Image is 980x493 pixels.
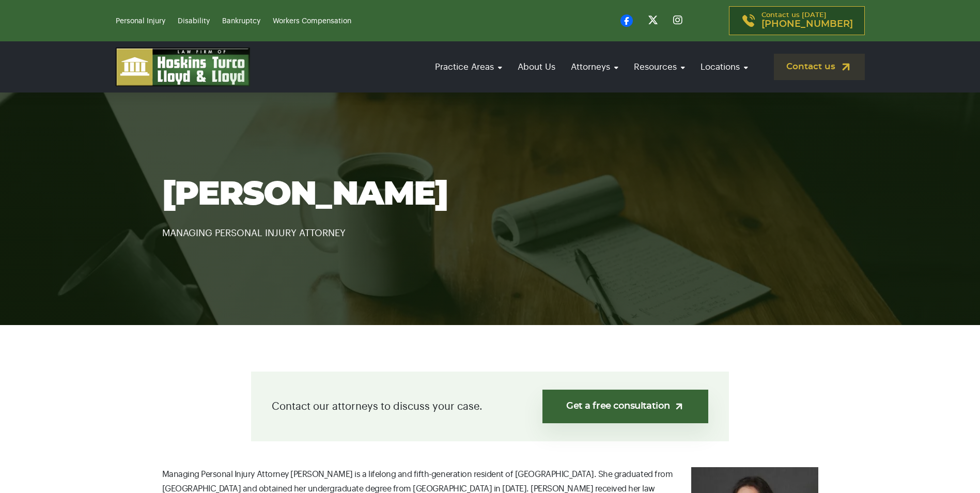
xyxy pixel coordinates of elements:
span: [PHONE_NUMBER] [761,19,853,29]
a: Contact us [DATE][PHONE_NUMBER] [729,6,865,35]
a: About Us [512,52,561,82]
img: logo [116,48,250,86]
p: Contact us [DATE] [761,12,853,29]
a: Workers Compensation [273,18,351,25]
a: Locations [695,52,753,82]
a: Get a free consultation [542,390,708,423]
a: Bankruptcy [222,18,260,25]
img: arrow-up-right-light.svg [674,401,685,412]
a: Personal Injury [116,18,165,25]
p: MANAGING PERSONAL INJURY ATTORNEY [162,213,818,241]
div: Contact our attorneys to discuss your case. [251,372,729,441]
a: Resources [629,52,690,82]
a: Practice Areas [430,52,507,82]
h1: [PERSON_NAME] [162,177,818,213]
a: Disability [178,18,210,25]
a: Attorneys [566,52,624,82]
a: Contact us [774,54,865,80]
